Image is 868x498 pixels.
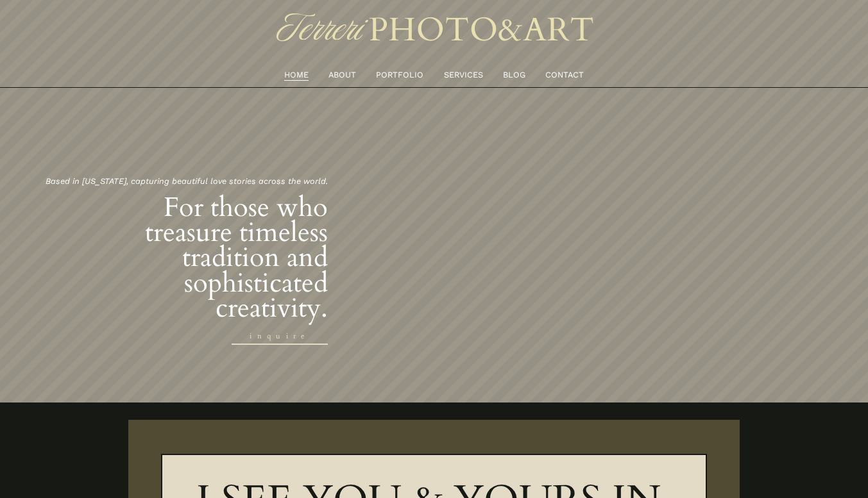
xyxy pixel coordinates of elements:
a: ABOUT [328,68,356,82]
a: CONTACT [545,68,584,82]
h2: For those who treasure timeless tradition and sophisticated creativity. [94,195,327,320]
a: inquire [232,328,327,345]
a: HOME [284,68,309,82]
a: SERVICES [444,68,483,82]
a: PORTFOLIO [376,68,423,82]
em: Based in [US_STATE], capturing beautiful love stories across the world. [46,176,328,186]
a: BLOG [503,68,525,82]
img: TERRERI PHOTO &amp; ART [274,6,595,54]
